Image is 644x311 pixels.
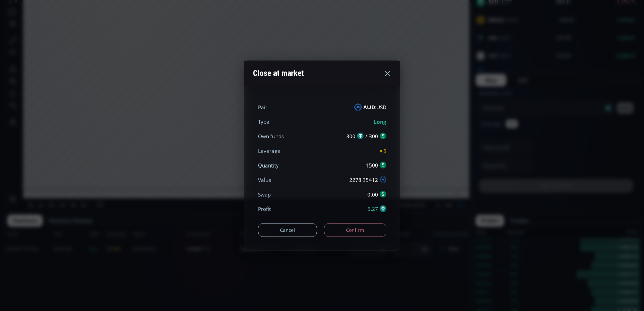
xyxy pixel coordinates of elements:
div: Indicators [126,4,147,9]
div: Bitcoin [44,16,64,22]
div: Market open [69,16,75,22]
div: BTC [22,16,33,22]
b: Long [374,118,386,125]
div: 300 / 300 [346,132,386,140]
div: Profit [258,205,271,213]
div: Own funds [258,132,284,140]
div: Volume [22,24,37,29]
div: 113293.29 [111,17,131,22]
div: 1y [34,272,39,277]
div: Hide Drawings Toolbar [16,252,19,262]
div: 5y [24,272,29,277]
span: 11:03:39 (UTC) [388,272,421,277]
div: Leverage [258,147,280,155]
div: Close at market [253,65,304,82]
div: +636.96 (+0.57%) [185,17,220,22]
div: 0.00 [367,191,386,199]
div: 6.27 [367,205,386,213]
div: Compare [91,4,111,9]
div: Toggle Log Scale [439,268,450,281]
div: auto [452,272,461,277]
div: Toggle Auto Scale [450,268,464,281]
div: Pair [258,103,267,111]
div: ✕5 [379,147,386,155]
span: :USD [363,103,386,111]
button: Confirm [324,223,386,237]
div: 112702.19 [163,17,183,22]
div: D [57,4,61,9]
div: Quantity [258,162,279,170]
div: H [107,17,111,22]
div: Value [258,176,271,184]
div: 1500 [366,162,386,170]
button: 11:03:39 (UTC) [386,268,423,281]
div: 6.541K [39,24,53,29]
div: C [159,17,163,22]
div: 112065.23 [85,17,105,22]
b: AUD [363,104,375,111]
div: 2278.35412 [349,176,386,184]
div: O [80,17,84,22]
div: Type [258,118,269,126]
div: 3m [44,272,50,277]
div: log [441,272,448,277]
div: 1D [33,16,44,22]
div: Swap [258,191,271,199]
div: 5d [67,272,72,277]
button: Cancel [258,223,317,237]
div: 111111.00 [136,17,157,22]
div: Toggle Percentage [429,268,439,281]
div: 1d [76,272,82,277]
div:  [6,90,11,97]
div: Go to [91,268,101,281]
div: 1m [55,272,62,277]
div: L [134,17,136,22]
